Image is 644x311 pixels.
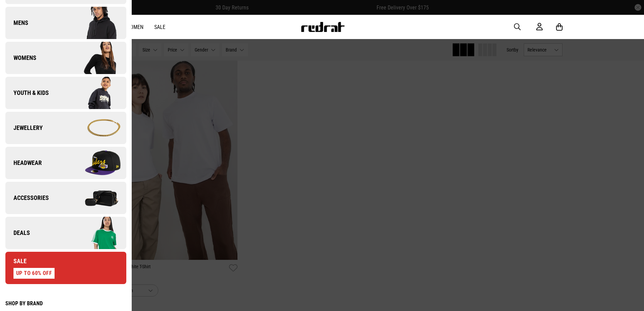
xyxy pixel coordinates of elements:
[66,111,126,145] img: Company
[5,77,126,109] a: Youth & Kids Company
[5,3,26,23] button: Open LiveChat chat widget
[66,41,126,75] img: Company
[5,159,42,167] span: Headwear
[5,147,126,179] a: Headwear Company
[13,268,55,279] div: UP TO 60% OFF
[5,194,49,202] span: Accessories
[66,6,126,40] img: Company
[5,42,126,74] a: Womens Company
[5,54,36,62] span: Womens
[5,19,28,27] span: Mens
[5,300,126,307] div: Shop by Brand
[5,112,126,144] a: Jewellery Company
[126,24,143,30] a: Women
[5,252,126,284] a: Sale UP TO 60% OFF
[5,7,126,39] a: Mens Company
[5,229,30,237] span: Deals
[66,216,126,250] img: Company
[300,22,345,32] img: Redrat logo
[5,182,126,214] a: Accessories Company
[66,146,126,180] img: Company
[5,124,43,132] span: Jewellery
[5,257,27,265] span: Sale
[154,24,165,30] a: Sale
[66,181,126,215] img: Company
[5,89,49,97] span: Youth & Kids
[66,76,126,110] img: Company
[5,217,126,249] a: Deals Company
